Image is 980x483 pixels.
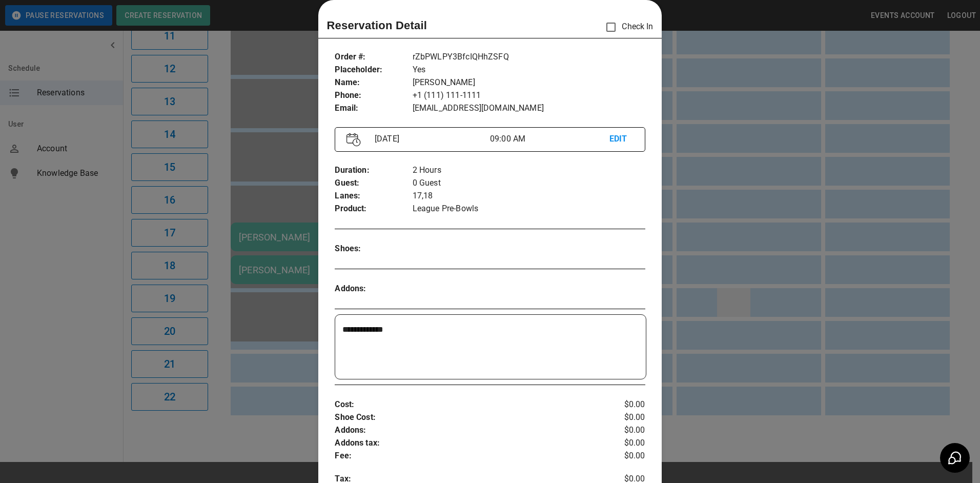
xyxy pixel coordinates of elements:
p: Addons tax : [335,437,593,450]
p: [PERSON_NAME] [413,76,645,89]
p: $0.00 [594,424,645,437]
p: EDIT [609,133,634,146]
p: Name : [335,76,412,89]
p: Lanes : [335,190,412,203]
p: Shoes : [335,243,412,255]
p: Fee : [335,450,593,462]
p: Guest : [335,177,412,190]
p: Placeholder : [335,64,412,76]
p: [DATE] [371,133,490,145]
p: Shoe Cost : [335,411,593,424]
p: $0.00 [594,437,645,450]
p: Phone : [335,89,412,102]
p: $0.00 [594,411,645,424]
img: Vector [346,133,361,147]
p: Cost : [335,398,593,411]
p: Order # : [335,51,412,64]
p: League Pre-Bowls [413,203,645,215]
p: $0.00 [594,398,645,411]
p: Duration : [335,164,412,177]
p: $0.00 [594,450,645,462]
p: +1 (111) 111-1111 [413,89,645,102]
p: 17,18 [413,190,645,203]
p: 2 Hours [413,164,645,177]
p: Check In [600,16,653,38]
p: Reservation Detail [326,17,427,34]
p: Yes [413,64,645,76]
p: rZbPWLPY3BfcIQHhZSFQ [413,51,645,64]
p: Email : [335,102,412,115]
p: Addons : [335,424,593,437]
p: [EMAIL_ADDRESS][DOMAIN_NAME] [413,102,645,115]
p: 0 Guest [413,177,645,190]
p: 09:00 AM [490,133,609,145]
p: Product : [335,203,412,215]
p: Addons : [335,283,412,295]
